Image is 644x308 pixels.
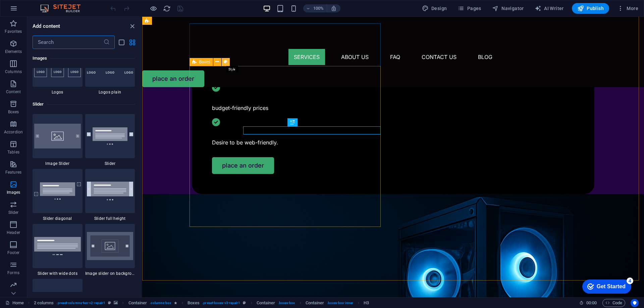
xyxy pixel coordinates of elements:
button: More [614,3,641,14]
button: Navigator [489,3,527,14]
span: Slider [85,161,135,166]
div: Logos plain [85,43,135,95]
img: image-slider-on-background.svg [87,232,133,260]
p: Forms [7,270,19,275]
div: Image slider on background [85,224,135,276]
button: Pages [455,3,484,14]
span: Design [422,5,447,12]
img: slider-wide-dots1.svg [34,237,81,255]
p: Content [6,89,21,95]
h6: Session time [579,299,597,307]
span: . boxes-box [278,299,295,307]
span: Click to select. Double-click to edit [257,299,275,307]
button: Code [602,299,625,307]
span: : [591,300,592,305]
i: Element contains an animation [174,301,177,305]
span: Pages [458,5,481,12]
span: Click to select. Double-click to edit [306,299,324,307]
img: slider-diagonal.svg [34,182,81,200]
span: Navigator [492,5,524,12]
p: Tables [7,149,19,155]
i: Reload page [163,5,171,12]
p: Images [7,190,20,195]
span: Boxes [199,60,210,64]
img: slider.svg [87,127,133,145]
h6: 100% [313,4,324,12]
span: . boxes-box-inner [327,299,354,307]
button: reload [163,4,171,12]
i: This element contains a background [114,301,118,305]
p: Favorites [5,29,22,34]
button: Usercentrics [631,299,639,307]
span: More [617,5,638,12]
button: list-view [117,38,125,46]
span: Image Slider [33,161,83,166]
span: AI Writer [535,5,564,12]
div: Design (Ctrl+Alt+Y) [419,3,450,14]
span: . columns-box [150,299,171,307]
div: Image Slider [33,114,83,166]
button: Publish [572,3,609,14]
button: 100% [303,4,327,12]
span: Slider with wide dots [33,271,83,276]
span: Publish [577,5,604,12]
span: Logos plain [85,89,135,95]
p: Slider [8,210,19,215]
i: This element is a customizable preset [243,301,246,305]
button: close panel [128,22,136,30]
h6: Slider [33,100,135,108]
div: Get Started 4 items remaining, 20% complete [5,3,54,17]
span: Click to select. Double-click to edit [128,299,147,307]
i: On resize automatically adjust zoom level to fit chosen device. [331,5,337,11]
div: Logos [33,43,83,95]
p: Footer [7,250,19,255]
p: Header [7,230,20,235]
nav: breadcrumb [34,299,369,307]
div: Get Started [20,7,49,13]
img: Editor Logo [39,4,89,12]
p: Boxes [8,109,19,115]
div: Slider full height [85,169,135,221]
span: . preset-boxes-v3-repair1 [202,299,240,307]
div: Slider [85,114,135,166]
span: Slider diagonal [33,216,83,221]
img: slider-full-height.svg [87,182,133,200]
button: AI Writer [532,3,567,14]
p: Accordion [4,129,23,135]
h6: Images [33,54,135,62]
a: Click to cancel selection. Double-click to open Pages [5,299,24,307]
i: This element is a customizable preset [108,301,111,305]
h6: Add content [33,22,60,30]
button: grid-view [128,38,136,46]
span: Click to select. Double-click to edit [34,299,54,307]
p: Columns [5,69,22,74]
span: Click to select. Double-click to edit [187,299,200,307]
span: Logos [33,89,83,95]
span: Image slider on background [85,271,135,276]
span: . preset-columns-two-v2-repair1 [56,299,105,307]
span: 00 00 [586,299,597,307]
div: Slider with wide dots [33,224,83,276]
img: image-slider.svg [34,124,81,148]
span: Slider full height [85,216,135,221]
div: Slider diagonal [33,169,83,221]
p: Features [5,170,21,175]
div: 4 [50,1,56,8]
span: Code [605,299,622,307]
span: Click to select. Double-click to edit [364,299,369,307]
p: Elements [5,49,22,54]
mark: Style [226,66,238,72]
input: Search [33,36,103,49]
button: Design [419,3,450,14]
